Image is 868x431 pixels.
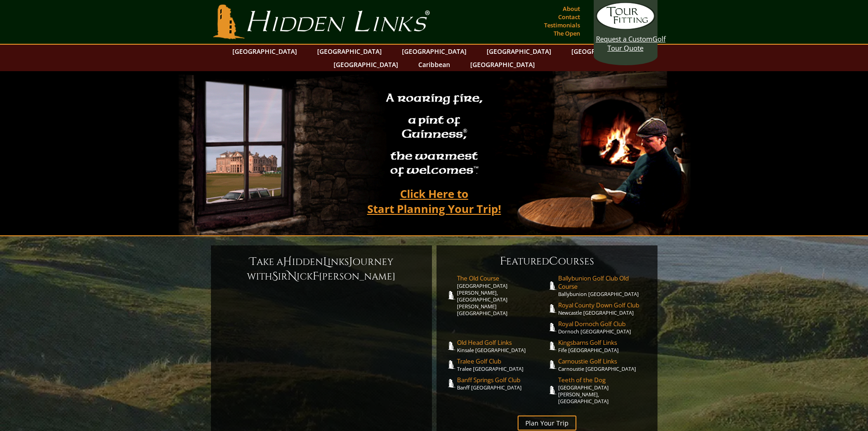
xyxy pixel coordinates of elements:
span: Request a Custom [596,34,652,43]
a: Contact [556,10,582,23]
span: J [349,254,353,269]
span: Kingsbarns Golf Links [558,338,648,347]
a: [GEOGRAPHIC_DATA] [482,45,556,58]
a: Teeth of the Dog[GEOGRAPHIC_DATA][PERSON_NAME], [GEOGRAPHIC_DATA] [558,376,648,405]
a: Ballybunion Golf Club Old CourseBallybunion [GEOGRAPHIC_DATA] [558,274,648,297]
a: The Open [551,27,582,40]
span: Ballybunion Golf Club Old Course [558,274,648,291]
a: Banff Springs Golf ClubBanff [GEOGRAPHIC_DATA] [457,376,547,391]
a: Old Head Golf LinksKinsale [GEOGRAPHIC_DATA] [457,338,547,353]
a: [GEOGRAPHIC_DATA] [567,45,641,58]
a: The Old Course[GEOGRAPHIC_DATA][PERSON_NAME], [GEOGRAPHIC_DATA][PERSON_NAME] [GEOGRAPHIC_DATA] [457,274,547,317]
span: Carnoustie Golf Links [558,357,648,365]
span: L [323,254,328,269]
span: Old Head Golf Links [457,338,547,347]
a: Carnoustie Golf LinksCarnoustie [GEOGRAPHIC_DATA] [558,357,648,372]
h6: eatured ourses [446,254,648,269]
a: Tralee Golf ClubTralee [GEOGRAPHIC_DATA] [457,357,547,372]
span: H [283,254,292,269]
span: Royal County Down Golf Club [558,301,648,309]
a: Request a CustomGolf Tour Quote [596,2,655,52]
a: Kingsbarns Golf LinksFife [GEOGRAPHIC_DATA] [558,338,648,353]
a: [GEOGRAPHIC_DATA] [228,45,302,58]
a: Testimonials [542,19,582,31]
a: Royal County Down Golf ClubNewcastle [GEOGRAPHIC_DATA] [558,301,648,316]
h2: A roaring fire, a pint of Guinness , the warmest of welcomes™. [380,87,488,183]
a: [GEOGRAPHIC_DATA] [397,45,471,58]
a: Caribbean [414,58,455,71]
span: Teeth of the Dog [558,376,648,384]
span: T [250,254,257,269]
a: Plan Your Trip [518,415,576,431]
span: Tralee Golf Club [457,357,547,365]
span: C [549,254,558,269]
span: N [288,269,297,284]
a: [GEOGRAPHIC_DATA] [466,58,539,71]
span: Royal Dornoch Golf Club [558,320,648,328]
a: [GEOGRAPHIC_DATA] [329,58,403,71]
a: [GEOGRAPHIC_DATA] [313,45,386,58]
a: Click Here toStart Planning Your Trip! [358,183,510,219]
span: F [313,269,319,284]
span: The Old Course [457,274,547,282]
span: Banff Springs Golf Club [457,376,547,384]
span: S [272,269,278,284]
a: About [560,2,582,15]
span: F [500,254,506,269]
h6: ake a idden inks ourney with ir ick [PERSON_NAME] [220,254,423,284]
a: Royal Dornoch Golf ClubDornoch [GEOGRAPHIC_DATA] [558,320,648,335]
